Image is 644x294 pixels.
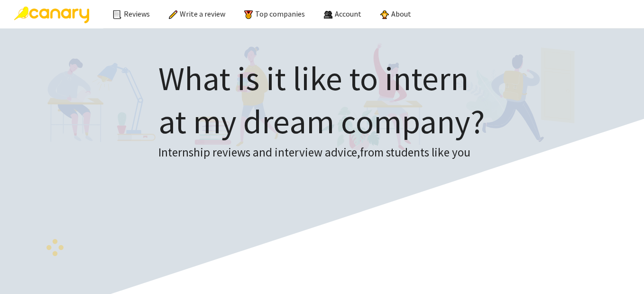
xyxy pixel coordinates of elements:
[324,10,332,19] img: people.png
[158,101,485,142] span: at my dream company?
[380,9,411,18] a: About
[14,7,89,23] img: Canary Logo
[113,9,150,18] a: Reviews
[244,9,305,18] a: Top companies
[158,57,485,143] h1: What is it like to intern
[169,9,225,18] a: Write a review
[158,143,485,162] h3: Internship reviews and interview advice, from students like you
[335,9,361,18] span: Account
